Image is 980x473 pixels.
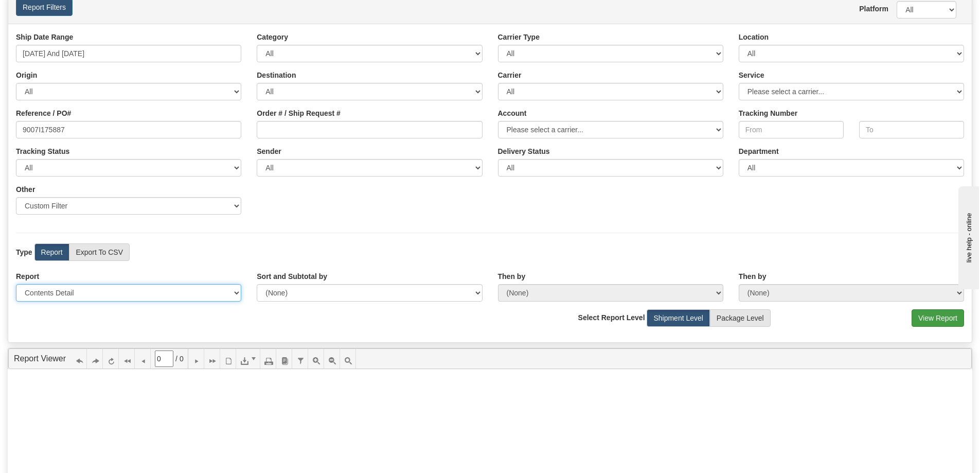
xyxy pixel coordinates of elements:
label: Sender [257,146,281,156]
label: Account [498,108,527,118]
a: Report Viewer [14,354,66,363]
label: Service [739,70,764,80]
span: / [175,354,177,364]
label: Department [739,146,779,156]
label: Platform [859,4,881,14]
label: Location [739,32,769,42]
label: Other [16,184,35,195]
label: Order # / Ship Request # [257,108,341,118]
label: Type [16,247,32,257]
label: Please ensure data set in report has been RECENTLY tracked from your Shipment History [498,146,550,156]
input: To [859,121,964,138]
label: Select Report Level [578,312,645,323]
label: Then by [498,271,526,282]
iframe: chat widget [956,184,979,289]
label: Report [34,243,69,261]
label: Carrier Type [498,32,540,42]
label: Report [16,271,39,282]
div: live help - online [8,9,95,16]
label: Ship Date Range [16,32,73,42]
label: Shipment Level [647,309,710,327]
button: View Report [912,309,964,327]
label: Destination [257,70,296,80]
input: From [739,121,844,138]
label: Then by [739,271,767,282]
label: Sort and Subtotal by [257,271,327,282]
label: Tracking Status [16,146,69,156]
label: Origin [16,70,37,80]
label: Package Level [710,309,771,327]
label: Reference / PO# [16,108,71,118]
label: Export To CSV [69,243,130,261]
label: Carrier [498,70,522,80]
label: Category [257,32,288,42]
select: Please ensure data set in report has been RECENTLY tracked from your Shipment History [498,159,723,177]
span: 0 [180,354,184,364]
label: Tracking Number [739,108,797,118]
